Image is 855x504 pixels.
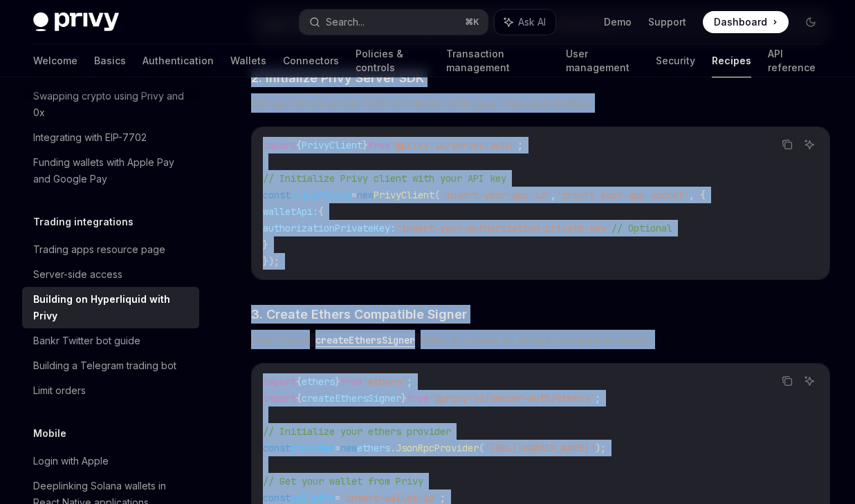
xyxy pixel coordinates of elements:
span: new [340,442,357,454]
span: createEthersSigner [302,392,401,404]
span: PrivyClient [374,189,434,201]
span: , { [689,189,706,201]
span: } [401,392,407,404]
span: = [335,492,340,504]
a: Policies & controls [356,44,430,77]
span: ; [595,392,600,404]
span: { [296,139,302,151]
a: Transaction management [446,44,549,77]
span: } [263,239,268,251]
a: API reference [768,44,822,77]
span: 'ethers' [362,375,407,388]
span: ( [479,442,484,454]
div: Limit orders [33,382,86,399]
span: Dashboard [714,15,767,29]
span: '[URL][DOMAIN_NAME]' [484,442,595,454]
span: authorizationPrivateKey: [263,222,396,234]
a: User management [566,44,639,77]
span: // Initialize Privy client with your API key [263,172,506,185]
a: Support [648,15,686,29]
button: Ask AI [800,372,818,390]
a: Wallets [230,44,266,77]
span: PrivyClient [302,139,362,151]
a: Server-side access [22,262,199,287]
a: Security [656,44,695,77]
div: Building a Telegram trading bot [33,357,176,374]
a: Connectors [283,44,339,77]
span: ethers [357,442,390,454]
span: { [318,205,324,218]
a: Authentication [142,44,214,77]
span: 'insert-wallet-id' [340,492,440,504]
span: const [263,492,291,504]
span: 2. Initialize Privy Server SDK [251,68,424,87]
span: privyClient [291,189,351,201]
div: Swapping crypto using Privy and 0x [33,88,191,121]
span: '@privy-io/server-auth/ethers' [429,392,595,404]
span: ethers [302,375,335,388]
span: 'insert-your-app-secret' [556,189,689,201]
span: ; [440,492,445,504]
a: Trading apps resource page [22,237,199,262]
span: // Optional [612,222,672,234]
span: Use Privy’s utility to create an ethers-compatible signer: [251,330,830,349]
span: = [335,442,340,454]
span: . [390,442,396,454]
div: Integrating with EIP-7702 [33,129,147,146]
div: Trading apps resource page [33,241,165,258]
span: } [335,375,340,388]
div: Bankr Twitter bot guide [33,333,140,349]
span: ; [517,139,523,151]
a: Dashboard [703,11,789,33]
button: Search...⌘K [300,10,487,35]
span: { [296,392,302,404]
span: from [340,375,362,388]
span: import [263,139,296,151]
span: const [263,442,291,454]
div: Server-side access [33,266,122,283]
span: walletApi: [263,205,318,218]
span: Set up Privy’s server SDK to interact with your managed wallets: [251,93,830,113]
h5: Mobile [33,425,66,442]
a: Building on Hyperliquid with Privy [22,287,199,328]
div: Building on Hyperliquid with Privy [33,291,191,324]
div: Funding wallets with Apple Pay and Google Pay [33,154,191,187]
span: } [362,139,368,151]
span: = [351,189,357,201]
a: Welcome [33,44,77,77]
a: Funding wallets with Apple Pay and Google Pay [22,150,199,192]
span: from [407,392,429,404]
span: import [263,375,296,388]
div: Search... [326,14,365,30]
a: Swapping crypto using Privy and 0x [22,84,199,125]
span: , [551,189,556,201]
span: 'insert-your-authorization-private-key' [396,222,612,234]
span: ⌘ K [465,17,479,28]
a: Login with Apple [22,449,199,474]
span: JsonRpcProvider [396,442,479,454]
div: Login with Apple [33,453,109,469]
button: Copy the contents from the code block [778,372,796,390]
button: Toggle dark mode [800,11,822,33]
button: Ask AI [800,136,818,153]
span: // Initialize your ethers provider [263,425,451,438]
span: // Get your wallet from Privy [263,475,423,487]
span: walletId [291,492,335,504]
button: Copy the contents from the code block [778,136,796,153]
span: { [296,375,302,388]
span: 'insert-your-app-id' [440,189,551,201]
span: new [357,189,374,201]
span: provider [291,442,335,454]
a: Bankr Twitter bot guide [22,328,199,353]
span: '@privy-io/server-auth' [390,139,517,151]
span: import [263,392,296,404]
a: createEthersSigner [310,333,421,346]
span: 3. Create Ethers Compatible Signer [251,305,467,324]
a: Building a Telegram trading bot [22,353,199,378]
a: Limit orders [22,378,199,403]
span: ); [595,442,606,454]
button: Ask AI [495,10,555,35]
a: Recipes [712,44,751,77]
img: dark logo [33,12,119,32]
span: from [368,139,390,151]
